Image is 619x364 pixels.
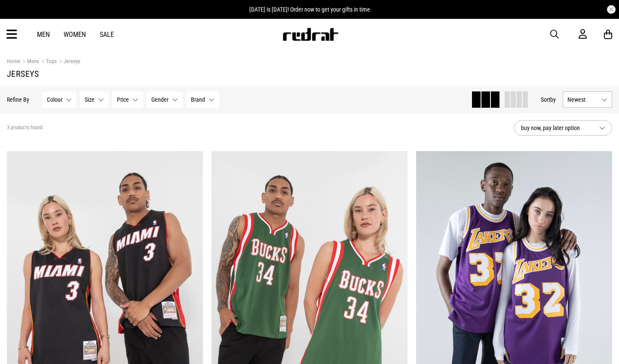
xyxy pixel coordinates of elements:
button: Gender [147,91,183,108]
span: [DATE] is [DATE]! Order now to get your gifts in time [249,6,370,13]
a: Home [7,58,20,64]
a: Sale [100,30,114,39]
button: buy now, pay later option [514,120,612,136]
h1: Jerseys [7,69,612,79]
span: Newest [567,96,598,103]
span: Price [117,96,129,103]
button: Colour [42,91,77,108]
a: Tops [39,58,57,66]
span: by [550,96,556,103]
span: 3 products found [7,124,43,131]
p: Refine By [7,96,29,103]
a: Mens [20,58,39,66]
a: Women [64,30,86,39]
a: Men [37,30,50,39]
span: Size [85,96,95,103]
button: Newest [563,91,612,108]
a: Jerseys [57,58,80,66]
button: Price [112,91,143,108]
span: Colour [47,96,62,103]
span: buy now, pay later option [521,123,592,133]
button: Brand [186,91,219,108]
span: Gender [151,96,169,103]
button: Sortby [541,94,556,105]
span: Brand [191,96,205,103]
img: Redrat logo [282,28,339,41]
button: Size [80,91,109,108]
